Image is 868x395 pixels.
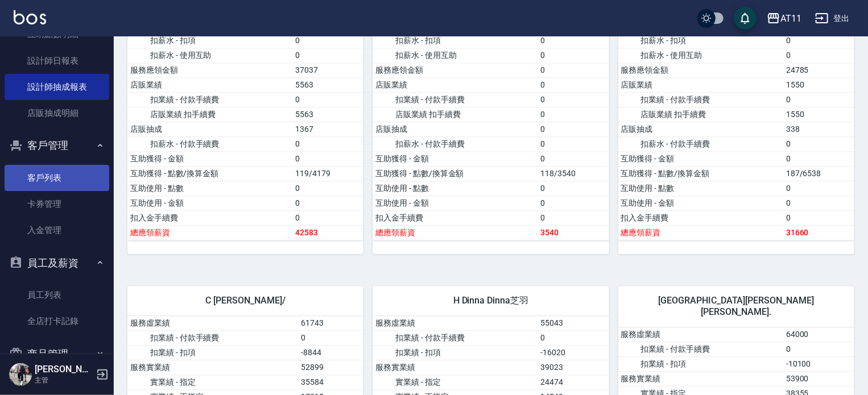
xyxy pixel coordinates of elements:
[783,356,854,371] td: -10100
[783,166,854,181] td: 187/6538
[127,48,292,63] td: 扣薪水 - 使用互助
[14,10,46,24] img: Logo
[618,181,783,196] td: 互助使用 - 點數
[127,33,292,48] td: 扣薪水 - 扣項
[618,136,783,151] td: 扣薪水 - 付款手續費
[5,217,109,243] a: 入金管理
[618,210,783,225] td: 扣入金手續費
[292,122,363,136] td: 1367
[373,136,538,151] td: 扣薪水 - 付款手續費
[373,210,538,225] td: 扣入金手續費
[292,225,363,240] td: 42583
[783,136,854,151] td: 0
[35,375,93,385] p: 主管
[783,151,854,166] td: 0
[538,122,609,136] td: 0
[538,166,609,181] td: 118/3540
[5,282,109,308] a: 員工列表
[5,248,109,278] button: 員工及薪資
[618,327,783,342] td: 服務虛業績
[127,345,298,360] td: 扣業績 - 扣項
[373,92,538,107] td: 扣業績 - 付款手續費
[5,339,109,369] button: 商品管理
[298,316,363,331] td: 61743
[538,330,609,345] td: 0
[373,33,538,48] td: 扣薪水 - 扣項
[538,316,609,331] td: 55043
[141,295,350,306] span: C [PERSON_NAME]/
[373,77,538,92] td: 店販業績
[538,345,609,360] td: -16020
[9,363,32,386] img: Person
[618,225,783,240] td: 總應領薪資
[127,151,292,166] td: 互助獲得 - 金額
[373,345,538,360] td: 扣業績 - 扣項
[5,308,109,334] a: 全店打卡記錄
[762,7,806,30] button: AT11
[783,63,854,77] td: 24785
[618,63,783,77] td: 服務應領金額
[783,327,854,342] td: 64000
[783,92,854,107] td: 0
[783,181,854,196] td: 0
[292,107,363,122] td: 5563
[783,225,854,240] td: 31660
[5,165,109,191] a: 客戶列表
[292,136,363,151] td: 0
[127,225,292,240] td: 總應領薪資
[373,63,538,77] td: 服務應領金額
[373,196,538,210] td: 互助使用 - 金額
[5,48,109,74] a: 設計師日報表
[538,360,609,375] td: 39023
[783,122,854,136] td: 338
[373,151,538,166] td: 互助獲得 - 金額
[783,77,854,92] td: 1550
[127,196,292,210] td: 互助使用 - 金額
[127,375,298,389] td: 實業績 - 指定
[373,225,538,240] td: 總應領薪資
[127,360,298,375] td: 服務實業績
[618,92,783,107] td: 扣業績 - 付款手續費
[783,107,854,122] td: 1550
[298,360,363,375] td: 52899
[783,210,854,225] td: 0
[298,345,363,360] td: -8844
[373,330,538,345] td: 扣業績 - 付款手續費
[127,166,292,181] td: 互助獲得 - 點數/換算金額
[298,330,363,345] td: 0
[127,316,298,331] td: 服務虛業績
[292,181,363,196] td: 0
[386,295,595,306] span: H Dinna Dinna芝羽
[618,33,783,48] td: 扣薪水 - 扣項
[127,122,292,136] td: 店販抽成
[618,371,783,386] td: 服務實業績
[618,151,783,166] td: 互助獲得 - 金額
[538,33,609,48] td: 0
[292,33,363,48] td: 0
[298,375,363,389] td: 35584
[538,375,609,389] td: 24474
[35,364,93,375] h5: [PERSON_NAME].
[373,48,538,63] td: 扣薪水 - 使用互助
[538,48,609,63] td: 0
[5,131,109,160] button: 客戶管理
[538,210,609,225] td: 0
[811,8,854,29] button: 登出
[292,210,363,225] td: 0
[538,225,609,240] td: 3540
[538,136,609,151] td: 0
[734,7,757,30] button: save
[538,151,609,166] td: 0
[538,77,609,92] td: 0
[373,181,538,196] td: 互助使用 - 點數
[618,166,783,181] td: 互助獲得 - 點數/換算金額
[127,77,292,92] td: 店販業績
[292,166,363,181] td: 119/4179
[373,360,538,375] td: 服務實業績
[373,316,538,331] td: 服務虛業績
[538,196,609,210] td: 0
[373,122,538,136] td: 店販抽成
[5,191,109,217] a: 卡券管理
[373,375,538,389] td: 實業績 - 指定
[538,107,609,122] td: 0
